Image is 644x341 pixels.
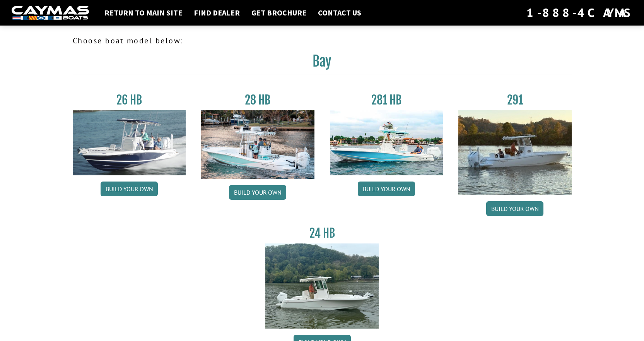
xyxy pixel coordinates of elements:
[73,35,572,46] p: Choose boat model below:
[229,185,286,200] a: Build your own
[458,93,572,107] h3: 291
[458,110,572,195] img: 291_Thumbnail.jpg
[265,226,379,240] h3: 24 HB
[248,8,310,18] a: Get Brochure
[358,182,415,196] a: Build your own
[101,8,186,18] a: Return to main site
[486,201,543,216] a: Build your own
[330,93,443,107] h3: 281 HB
[73,110,186,175] img: 26_new_photo_resized.jpg
[12,6,89,20] img: white-logo-c9c8dbefe5ff5ceceb0f0178aa75bf4bb51f6bca0971e226c86eb53dfe498488.png
[201,110,314,179] img: 28_hb_thumbnail_for_caymas_connect.jpg
[73,93,186,107] h3: 26 HB
[190,8,244,18] a: Find Dealer
[265,243,379,328] img: 24_HB_thumbnail.jpg
[201,93,314,107] h3: 28 HB
[526,4,632,21] div: 1-888-4CAYMAS
[73,53,572,74] h2: Bay
[330,110,443,175] img: 28-hb-twin.jpg
[314,8,365,18] a: Contact Us
[101,182,158,196] a: Build your own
